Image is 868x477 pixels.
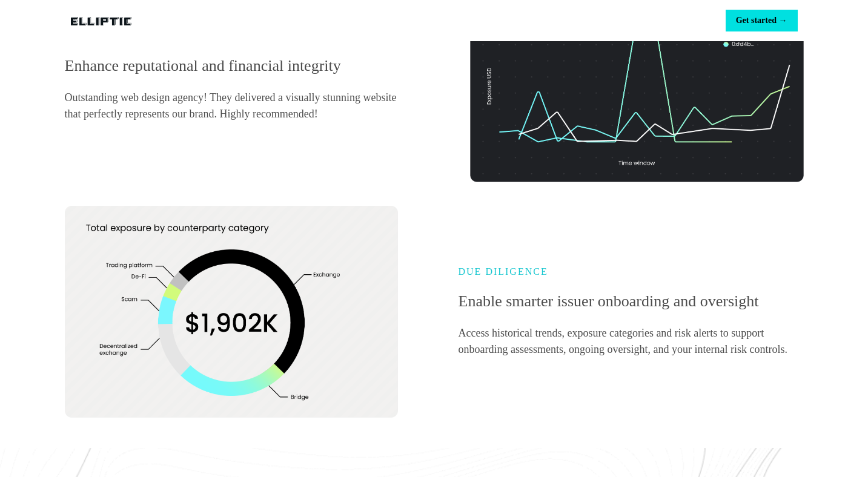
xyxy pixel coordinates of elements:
p: Enhance reputational and financial integrity [65,54,410,77]
p: Enable smarter issuer onboarding and oversight [459,289,804,313]
h6: DUE DILIGENCE [459,266,804,277]
button: Get started → [726,10,798,31]
p: Outstanding web design agency! They delivered a visually stunning website that perfectly represen... [65,90,410,122]
p: Access historical trends, exposure categories and risk alerts to support onboarding assessments, ... [459,325,804,358]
